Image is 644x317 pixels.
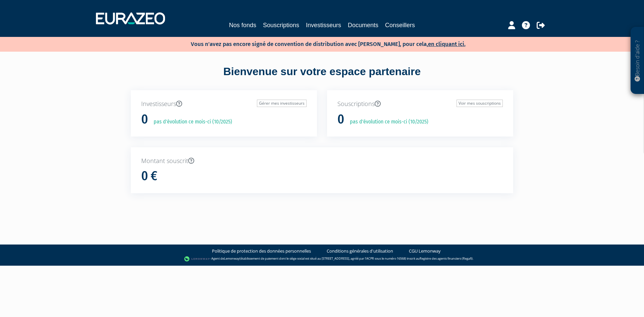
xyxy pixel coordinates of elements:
a: Investisseurs [306,20,341,30]
h1: 0 € [141,169,157,183]
a: Lemonway [224,257,239,261]
p: Montant souscrit [141,157,503,165]
a: Souscriptions [263,20,299,30]
a: Documents [348,20,378,30]
p: pas d'évolution ce mois-ci (10/2025) [149,118,232,126]
div: - Agent de (établissement de paiement dont le siège social est situé au [STREET_ADDRESS], agréé p... [7,256,637,262]
h1: 0 [337,112,344,126]
a: Conseillers [385,20,415,30]
p: Besoin d'aide ? [634,31,641,91]
img: 1732889491-logotype_eurazeo_blanc_rvb.png [96,12,165,24]
p: Investisseurs [141,100,307,108]
img: logo-lemonway.png [184,256,210,262]
div: Bienvenue sur votre espace partenaire [126,64,518,90]
p: pas d'évolution ce mois-ci (10/2025) [345,118,428,126]
a: Conditions générales d'utilisation [327,248,393,254]
p: Souscriptions [337,100,503,108]
a: en cliquant ici. [428,41,466,48]
a: Nos fonds [229,20,256,30]
h1: 0 [141,112,148,126]
a: Gérer mes investisseurs [257,100,307,107]
p: Vous n'avez pas encore signé de convention de distribution avec [PERSON_NAME], pour cela, [171,39,466,48]
a: CGU Lemonway [409,248,441,254]
a: Registre des agents financiers (Regafi) [420,257,473,261]
a: Politique de protection des données personnelles [212,248,311,254]
a: Voir mes souscriptions [457,100,503,107]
